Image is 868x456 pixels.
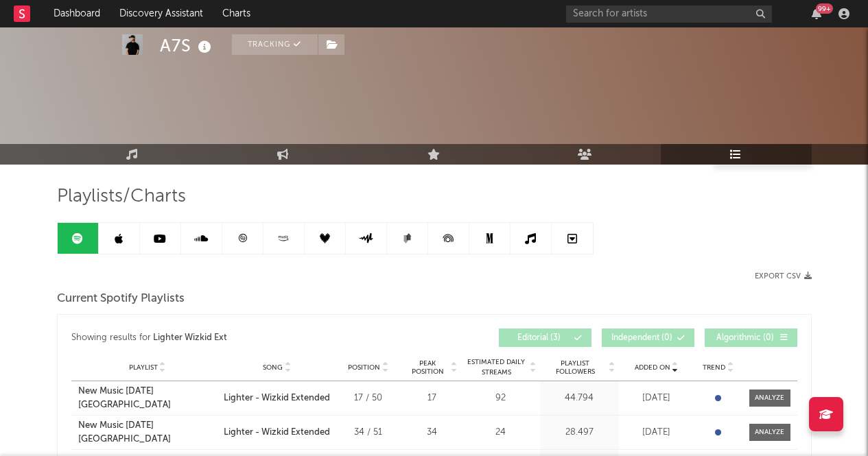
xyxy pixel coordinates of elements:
span: Playlist [129,363,158,372]
button: Independent(0) [602,328,694,347]
div: 34 [406,426,458,440]
span: Position [348,363,380,372]
div: Showing results for [71,328,434,347]
div: 99 + [816,3,833,14]
span: Current Spotify Playlists [57,291,185,307]
div: 17 [406,392,458,405]
span: Editorial ( 3 ) [508,334,571,342]
span: Playlist Followers [543,359,607,376]
span: Algorithmic ( 0 ) [714,334,777,342]
span: Added On [635,363,670,372]
a: New Music [DATE] [GEOGRAPHIC_DATA] [78,385,217,411]
div: Lighter - Wizkid Extended [224,392,330,405]
input: Search for artists [566,5,772,23]
div: 34 / 51 [338,426,399,440]
button: 99+ [812,8,821,19]
button: Export CSV [755,272,812,280]
span: Independent ( 0 ) [611,334,674,342]
div: [DATE] [622,392,691,405]
div: 28.497 [543,426,615,440]
div: 17 / 50 [338,392,399,405]
span: Estimated Daily Streams [465,357,528,378]
div: A7S [160,34,215,57]
div: 44.794 [543,392,615,405]
a: New Music [DATE] [GEOGRAPHIC_DATA] [78,419,217,446]
div: [DATE] [622,426,691,440]
div: Lighter - Wizkid Extended [224,426,330,440]
span: Playlists/Charts [57,189,186,205]
span: Song [263,363,283,372]
span: Peak Position [406,359,449,376]
div: 92 [465,392,537,405]
div: Lighter Wizkid Ext [153,330,227,346]
span: Trend [703,363,725,372]
button: Editorial(3) [499,328,591,347]
button: Tracking [232,34,318,55]
div: 24 [465,426,537,440]
button: Algorithmic(0) [705,328,797,347]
